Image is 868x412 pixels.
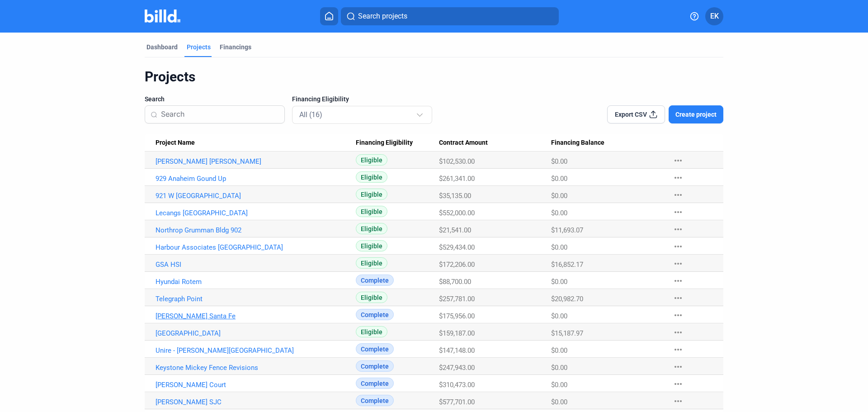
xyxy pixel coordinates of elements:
[551,209,567,217] span: $0.00
[145,95,165,104] span: Search
[156,398,356,406] a: [PERSON_NAME] SJC
[156,346,356,355] a: Unire - [PERSON_NAME][GEOGRAPHIC_DATA]
[673,310,684,321] mat-icon: more_horiz
[439,295,475,303] span: $257,781.00
[439,157,475,166] span: $102,530.00
[439,364,475,372] span: $247,943.00
[673,155,684,166] mat-icon: more_horiz
[551,278,567,286] span: $0.00
[356,360,394,372] span: Complete
[156,209,356,217] a: Lecangs [GEOGRAPHIC_DATA]
[551,175,567,183] span: $0.00
[705,7,723,25] button: EK
[673,207,684,218] mat-icon: more_horiz
[356,240,387,251] span: Eligible
[356,223,387,234] span: Eligible
[673,344,684,355] mat-icon: more_horiz
[156,175,356,183] a: 929 Anaheim Gound Up
[156,139,195,147] span: Project Name
[356,189,387,200] span: Eligible
[145,9,180,23] img: Billd Company Logo
[551,139,604,147] span: Financing Balance
[358,11,407,22] span: Search projects
[356,292,387,303] span: Eligible
[299,110,322,119] mat-select-trigger: All (16)
[356,309,394,320] span: Complete
[439,139,551,147] div: Contract Amount
[673,172,684,183] mat-icon: more_horiz
[156,278,356,286] a: Hyundai Rotem
[551,260,583,269] span: $16,852.17
[615,110,647,119] span: Export CSV
[439,175,475,183] span: $261,341.00
[551,157,567,166] span: $0.00
[673,327,684,338] mat-icon: more_horiz
[673,275,684,286] mat-icon: more_horiz
[156,139,356,147] div: Project Name
[551,398,567,406] span: $0.00
[551,381,567,389] span: $0.00
[551,192,567,200] span: $0.00
[551,243,567,251] span: $0.00
[439,329,475,337] span: $159,187.00
[156,295,356,303] a: Telegraph Point
[356,395,394,406] span: Complete
[439,209,475,217] span: $552,000.00
[551,364,567,372] span: $0.00
[439,243,475,251] span: $529,434.00
[156,312,356,320] a: [PERSON_NAME] Santa Fe
[551,295,583,303] span: $20,982.70
[156,260,356,269] a: GSA HSI
[669,105,723,123] button: Create project
[156,226,356,234] a: Northrop Grumman Bldg 902
[710,11,719,22] span: EK
[551,226,583,234] span: $11,693.07
[356,154,387,166] span: Eligible
[439,139,488,147] span: Contract Amount
[439,192,471,200] span: $35,135.00
[161,105,279,124] input: Search
[356,139,413,147] span: Financing Eligibility
[156,329,356,337] a: [GEOGRAPHIC_DATA]
[145,68,723,85] div: Projects
[673,258,684,269] mat-icon: more_horiz
[439,346,475,355] span: $147,148.00
[187,43,211,52] div: Projects
[356,257,387,269] span: Eligible
[156,243,356,251] a: Harbour Associates [GEOGRAPHIC_DATA]
[156,192,356,200] a: 921 W [GEOGRAPHIC_DATA]
[673,293,684,303] mat-icon: more_horiz
[146,43,178,52] div: Dashboard
[673,189,684,200] mat-icon: more_horiz
[356,206,387,217] span: Eligible
[673,241,684,252] mat-icon: more_horiz
[673,379,684,389] mat-icon: more_horiz
[551,312,567,320] span: $0.00
[341,7,559,25] button: Search projects
[156,381,356,389] a: [PERSON_NAME] Court
[356,171,387,183] span: Eligible
[551,139,664,147] div: Financing Balance
[439,312,475,320] span: $175,956.00
[439,260,475,269] span: $172,206.00
[439,398,475,406] span: $577,701.00
[551,329,583,337] span: $15,187.97
[356,275,394,286] span: Complete
[220,43,251,52] div: Financings
[673,396,684,407] mat-icon: more_horiz
[551,346,567,355] span: $0.00
[673,361,684,372] mat-icon: more_horiz
[356,343,394,355] span: Complete
[292,95,349,104] span: Financing Eligibility
[607,105,665,123] button: Export CSV
[356,326,387,337] span: Eligible
[156,157,356,166] a: [PERSON_NAME] [PERSON_NAME]
[356,139,439,147] div: Financing Eligibility
[439,226,471,234] span: $21,541.00
[356,378,394,389] span: Complete
[673,224,684,235] mat-icon: more_horiz
[439,278,471,286] span: $88,700.00
[156,364,356,372] a: Keystone Mickey Fence Revisions
[675,110,717,119] span: Create project
[439,381,475,389] span: $310,473.00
